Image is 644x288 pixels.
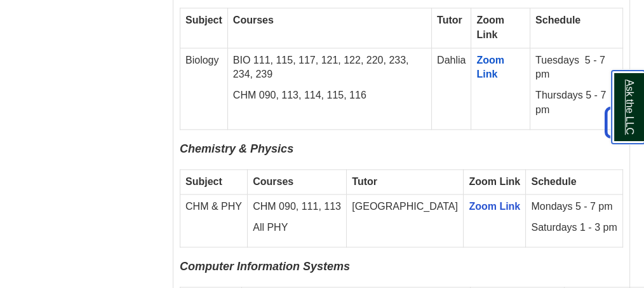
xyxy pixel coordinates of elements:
[180,142,293,155] span: Chemistry & Physics
[253,221,341,235] p: All PHY
[476,55,507,80] a: Zoom Link
[535,88,617,118] p: Thursdays 5 - 7 pm
[253,176,293,187] strong: Courses
[185,176,222,187] strong: Subject
[531,200,617,214] p: Mondays 5 - 7 pm
[531,176,576,187] strong: Schedule
[180,195,248,247] td: CHM & PHY
[180,48,228,129] td: Biology
[233,88,426,103] p: CHM 090, 113, 114, 115, 116
[531,221,617,235] p: Saturdays 1 - 3 pm
[233,15,274,25] strong: Courses
[469,176,520,187] strong: Zoom Link
[535,53,617,83] p: Tuesdays 5 - 7 pm
[347,195,464,247] td: [GEOGRAPHIC_DATA]
[180,260,350,273] span: Computer Information Systems
[469,201,520,212] a: Zoom Link
[600,114,641,131] a: Back to Top
[437,15,462,25] strong: Tutor
[253,200,341,214] p: CHM 090, 111, 113
[476,15,504,40] strong: Zoom Link
[535,15,580,25] strong: Schedule
[185,15,222,25] strong: Subject
[352,176,377,187] strong: Tutor
[432,48,471,129] td: Dahlia
[233,53,426,83] p: BIO 111, 115, 117, 121, 122, 220, 233, 234, 239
